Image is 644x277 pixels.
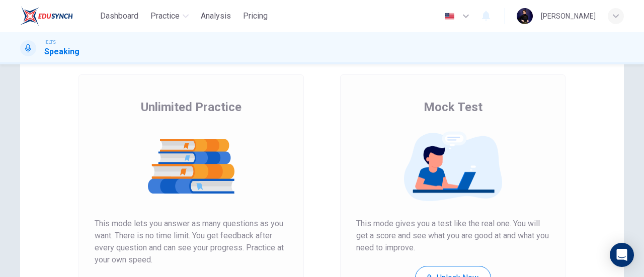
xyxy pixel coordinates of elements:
img: en [443,13,456,20]
span: Dashboard [100,10,138,22]
img: EduSynch logo [20,6,73,26]
span: Analysis [201,10,231,22]
h1: Speaking [44,46,79,58]
span: Unlimited Practice [141,99,242,115]
span: Practice [150,10,180,22]
button: Practice [146,7,193,25]
button: Analysis [197,7,235,25]
button: Pricing [239,7,272,25]
span: IELTS [44,39,56,46]
a: EduSynch logo [20,6,96,26]
div: Open Intercom Messenger [610,243,634,267]
div: [PERSON_NAME] [541,10,596,22]
img: Profile picture [517,8,533,24]
button: Dashboard [96,7,142,25]
span: This mode lets you answer as many questions as you want. There is no time limit. You get feedback... [95,218,288,266]
span: Mock Test [424,99,482,115]
span: Pricing [243,10,268,22]
span: This mode gives you a test like the real one. You will get a score and see what you are good at a... [356,218,549,254]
